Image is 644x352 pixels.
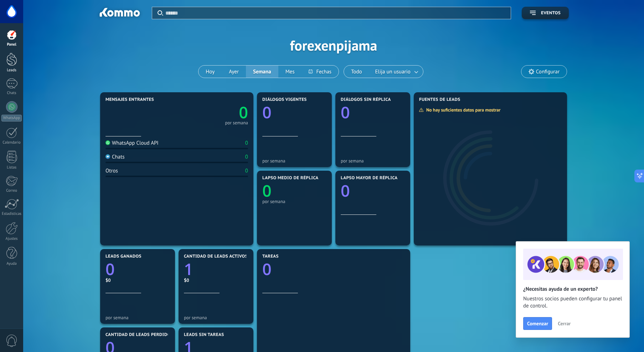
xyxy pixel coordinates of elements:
div: No hay suficientes datos para mostrar [419,107,505,113]
text: 0 [262,258,272,280]
img: Chats [105,154,110,159]
button: Mes [278,66,302,78]
h2: ¿Necesitas ayuda de un experto? [523,286,622,293]
div: Ayuda [1,262,22,266]
img: WhatsApp Cloud API [105,140,110,145]
a: 1 [184,258,248,280]
button: Cerrar [555,318,574,329]
button: Semana [246,66,278,78]
span: Cerrar [558,321,571,326]
div: $0 [184,277,248,283]
span: Diálogos sin réplica [341,97,391,102]
div: por semana [184,315,248,320]
text: 0 [262,180,272,202]
text: 0 [239,102,248,123]
button: Ayer [222,66,246,78]
a: 0 [177,102,248,123]
div: 0 [245,140,248,146]
span: Mensajes entrantes [105,97,154,102]
span: Comenzar [527,321,548,326]
div: 0 [245,154,248,160]
span: Cantidad de leads perdidos [105,332,173,337]
div: Ajustes [1,237,22,241]
button: Comenzar [523,317,552,330]
button: Fechas [302,66,338,78]
div: WhatsApp [1,115,22,121]
span: Elija un usuario [374,67,412,77]
div: Panel [1,42,22,47]
span: Eventos [541,11,561,16]
span: Lapso mayor de réplica [341,176,397,181]
button: Eventos [522,7,569,19]
div: Chats [1,91,22,95]
button: Elija un usuario [369,66,423,78]
div: Calendario [1,140,22,145]
div: por semana [105,315,170,320]
div: por semana [262,199,326,204]
text: 0 [105,258,115,280]
div: por semana [225,121,248,125]
a: 0 [105,258,170,280]
span: Lapso medio de réplica [262,176,319,181]
div: Estadísticas [1,212,22,216]
div: Correo [1,188,22,193]
a: 0 [262,258,405,280]
text: 0 [341,102,350,123]
span: Tareas [262,254,279,259]
div: por semana [262,158,326,164]
span: Leads sin tareas [184,332,224,337]
button: Todo [344,66,369,78]
span: Configurar [536,69,560,75]
div: $0 [105,277,170,283]
text: 0 [262,102,272,123]
span: Fuentes de leads [419,97,460,102]
div: WhatsApp Cloud API [105,140,159,146]
div: Listas [1,165,22,170]
div: Otros [105,167,118,174]
span: Diálogos vigentes [262,97,307,102]
div: 0 [245,167,248,174]
button: Hoy [199,66,222,78]
span: Leads ganados [105,254,141,259]
div: Chats [105,154,125,160]
span: Cantidad de leads activos [184,254,248,259]
text: 1 [184,258,193,280]
span: Nuestros socios pueden configurar tu panel de control. [523,295,622,310]
div: por semana [341,158,405,164]
div: Leads [1,68,22,73]
text: 0 [341,180,350,202]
